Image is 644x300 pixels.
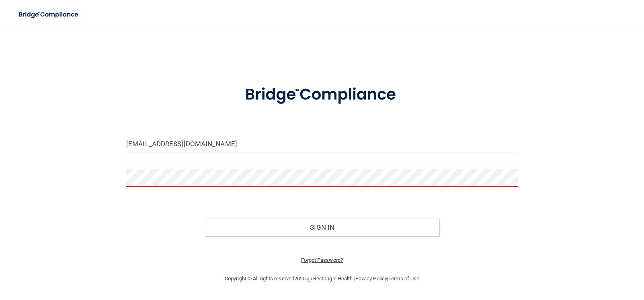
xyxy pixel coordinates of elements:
img: bridge_compliance_login_screen.278c3ca4.svg [12,6,86,23]
a: Terms of Use [388,276,419,282]
iframe: Drift Widget Chat Controller [604,245,634,275]
a: Forgot Password? [301,257,343,263]
a: Privacy Policy [355,276,387,282]
img: bridge_compliance_login_screen.278c3ca4.svg [228,74,416,116]
button: Sign In [205,218,439,236]
div: Copyright © All rights reserved 2025 @ Rectangle Health | | [175,266,469,292]
input: Email [126,135,518,153]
